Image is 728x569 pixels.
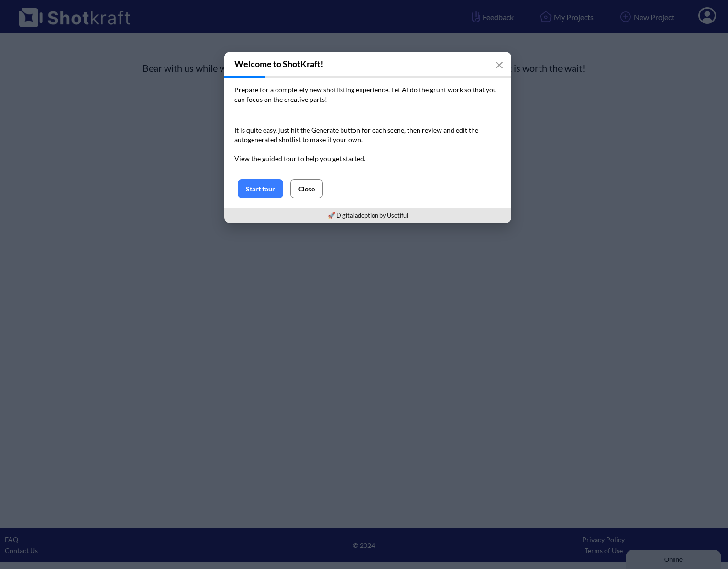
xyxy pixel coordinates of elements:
[234,125,501,164] p: It is quite easy, just hit the Generate button for each scene, then review and edit the autogener...
[7,8,88,15] div: Online
[328,212,408,219] a: 🚀 Digital adoption by Usetiful
[290,179,323,198] button: Close
[238,179,283,198] button: Start tour
[234,86,390,94] span: Prepare for a completely new shotlisting experience.
[224,52,511,76] h3: Welcome to ShotKraft!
